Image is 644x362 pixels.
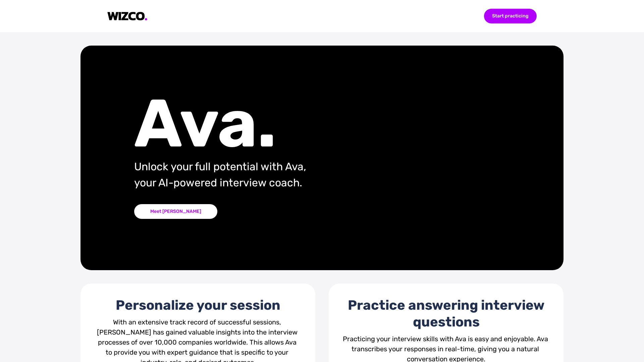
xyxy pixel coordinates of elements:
div: Ava. [134,97,365,150]
img: logo [107,12,148,21]
div: Personalize your session [94,297,302,314]
div: Meet [PERSON_NAME] [134,204,217,219]
div: Practice answering interview questions [342,297,550,330]
div: Start practicing [484,9,537,23]
div: Unlock your full potential with Ava, your AI-powered interview coach. [134,159,365,191]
